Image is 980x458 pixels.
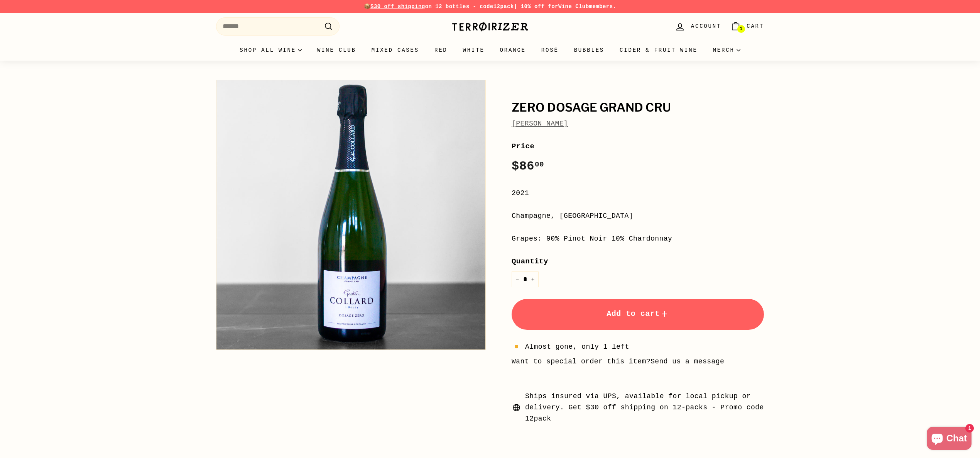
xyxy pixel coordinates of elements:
label: Quantity [512,256,764,267]
div: 2021 [512,188,764,199]
span: Cart [747,22,764,31]
span: $30 off shipping [370,3,425,10]
span: 1 [740,26,742,32]
div: Champagne, [GEOGRAPHIC_DATA] [512,210,764,222]
summary: Shop all wine [232,40,309,61]
a: Orange [492,40,534,61]
h1: Zero Dosage Grand Cru [512,101,764,114]
button: Increase item quantity by one [527,271,539,287]
a: Send us a message [651,358,724,365]
a: Wine Club [558,3,589,10]
sup: 00 [535,160,544,169]
a: Mixed Cases [364,40,427,61]
span: Account [691,22,721,31]
li: Want to special order this item? [512,356,764,367]
a: Account [670,15,726,38]
summary: Merch [705,40,748,61]
div: Grapes: 90% Pinot Noir 10% Chardonnay [512,233,764,244]
span: Ships insured via UPS, available for local pickup or delivery. Get $30 off shipping on 12-packs -... [525,391,764,424]
div: Primary [201,40,779,61]
span: Almost gone, only 1 left [525,341,629,353]
a: [PERSON_NAME] [512,120,568,127]
a: Wine Club [309,40,364,61]
label: Price [512,141,764,152]
p: 📦 on 12 bottles - code | 10% off for members. [216,2,764,11]
a: Rosé [534,40,566,61]
strong: 12pack [493,3,514,10]
span: Add to cart [607,309,669,318]
span: $86 [512,159,544,173]
a: White [455,40,492,61]
a: Cider & Fruit Wine [612,40,705,61]
a: Red [427,40,455,61]
button: Reduce item quantity by one [512,271,523,287]
inbox-online-store-chat: Shopify online store chat [924,427,974,452]
input: quantity [512,271,539,287]
a: Cart [726,15,769,38]
a: Bubbles [566,40,612,61]
button: Add to cart [512,299,764,330]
